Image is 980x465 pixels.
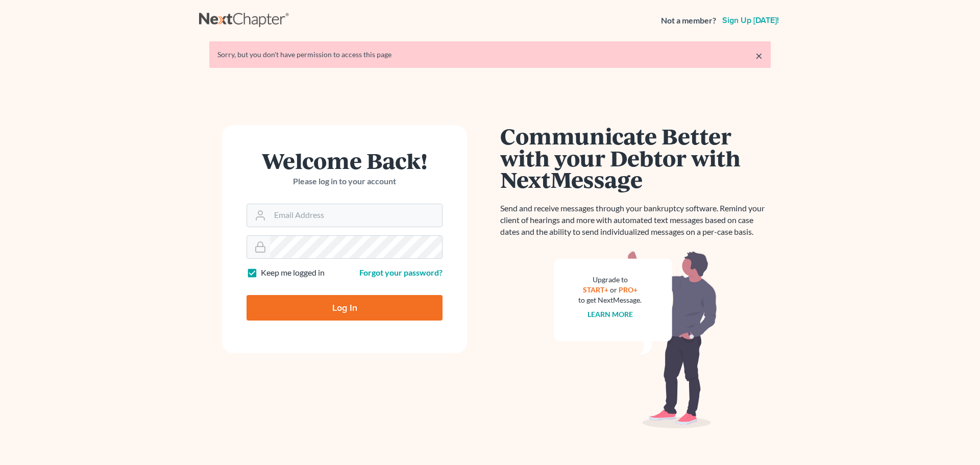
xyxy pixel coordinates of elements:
label: Keep me logged in [261,267,325,279]
a: START+ [583,285,608,294]
div: to get NextMessage. [578,295,642,305]
h1: Welcome Back! [247,150,443,172]
p: Please log in to your account [247,176,443,187]
input: Log In [247,295,443,321]
strong: Not a member? [661,15,716,27]
div: Sorry, but you don't have permission to access this page [217,50,763,60]
a: PRO+ [619,285,638,294]
img: nextmessage_bg-59042aed3d76b12b5cd301f8e5b87938c9018125f34e5fa2b7a6b67550977c72.svg [554,250,717,429]
p: Send and receive messages through your bankruptcy software. Remind your client of hearings and mo... [500,203,771,238]
a: Learn more [587,310,633,319]
span: or [610,285,617,294]
input: Email Address [270,204,442,227]
div: Upgrade to [578,275,642,285]
h1: Communicate Better with your Debtor with NextMessage [500,125,771,190]
a: Forgot your password? [359,267,443,277]
a: × [755,50,763,62]
a: Sign up [DATE]! [720,16,781,25]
